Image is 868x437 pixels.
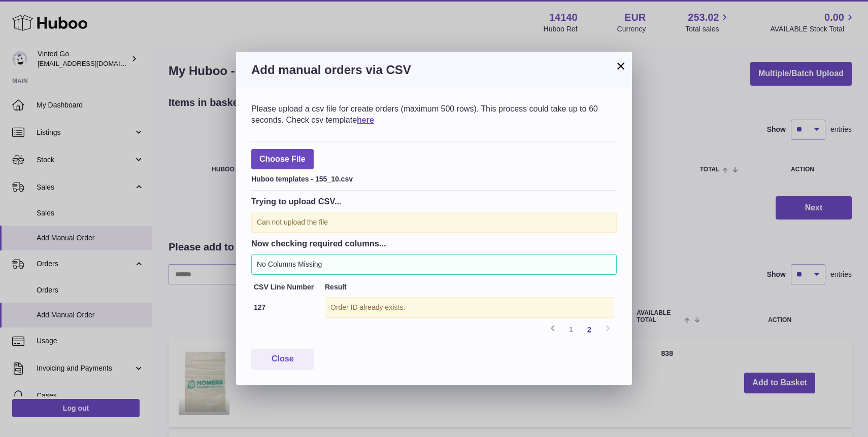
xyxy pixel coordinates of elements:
span: Close [272,354,294,363]
button: × [615,60,627,72]
div: No Columns Missing [251,254,617,275]
h3: Now checking required columns... [251,238,617,249]
button: Close [251,349,314,370]
h3: Trying to upload CSV... [251,196,617,207]
h3: Add manual orders via CSV [251,62,617,78]
div: Can not upload the file [251,212,617,233]
span: Choose File [251,149,314,170]
a: here [357,116,374,124]
th: Result [322,280,617,295]
th: CSV Line Number [251,280,322,295]
strong: 127 [254,303,265,311]
div: Huboo templates - 155_10.csv [251,172,617,184]
a: 1 [562,320,580,339]
div: Please upload a csv file for create orders (maximum 500 rows). This process could take up to 60 s... [251,103,617,125]
div: Order ID already exists. [325,297,614,318]
a: 2 [580,320,598,339]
